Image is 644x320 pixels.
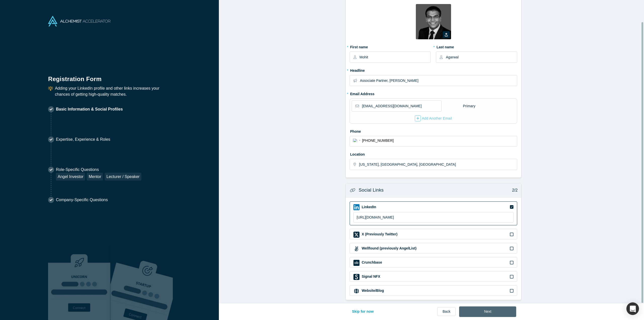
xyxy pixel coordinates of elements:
[55,85,171,97] p: Adding your LinkedIn profile and other links increases your chances of getting high-quality matches.
[359,187,384,194] h3: Social Links
[350,201,517,225] div: LinkedIn iconLinkedIn
[48,69,171,84] h1: Registration Form
[353,288,359,294] img: Website/Blog icon
[361,260,382,265] label: Crunchbase
[350,271,517,282] div: Signal NFX iconSignal NFX
[361,274,380,279] label: Signal NFX
[350,257,517,268] div: Crunchbase iconCrunchbase
[56,106,123,112] p: Basic Information & Social Profiles
[463,102,476,111] div: Primary
[87,173,103,181] div: Mentor
[353,246,359,252] img: Wellfound (previously AngelList) icon
[353,260,359,266] img: Crunchbase icon
[56,197,108,203] p: Company-Specific Questions
[359,159,516,170] input: Enter a location
[350,66,517,73] label: Headline
[350,229,517,239] div: X (Previously Twitter) iconX (Previously Twitter)
[353,274,359,280] img: Signal NFX icon
[361,246,417,251] label: Wellfound (previously AngelList)
[360,75,517,86] input: Partner, CEO
[350,43,431,50] label: First name
[437,307,456,316] a: Back
[436,43,517,50] label: Last name
[347,306,379,317] button: Skip for now
[509,187,518,193] p: 2/2
[56,173,85,181] div: Angel Investor
[56,136,110,143] p: Expertise, Experience & Roles
[361,288,384,293] label: Website/Blog
[350,90,375,97] label: Email Address
[353,204,359,210] img: LinkedIn icon
[459,306,516,317] button: Next
[350,243,517,254] div: Wellfound (previously AngelList) iconWellfound (previously AngelList)
[105,173,141,181] div: Lecturer / Speaker
[361,232,397,237] label: X (Previously Twitter)
[48,16,110,26] img: Alchemist Accelerator Logo
[350,285,517,296] div: Website/Blog iconWebsite/Blog
[56,167,141,173] p: Role-Specific Questions
[350,150,517,157] label: Location
[48,246,110,320] img: Robust Technologies
[110,246,173,320] img: Prism AI
[350,127,517,134] label: Phone
[415,115,452,121] div: Add Another Email
[361,204,376,210] label: LinkedIn
[415,115,452,122] button: Add Another Email
[353,232,359,238] img: X (Previously Twitter) icon
[416,4,451,39] img: Profile user default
